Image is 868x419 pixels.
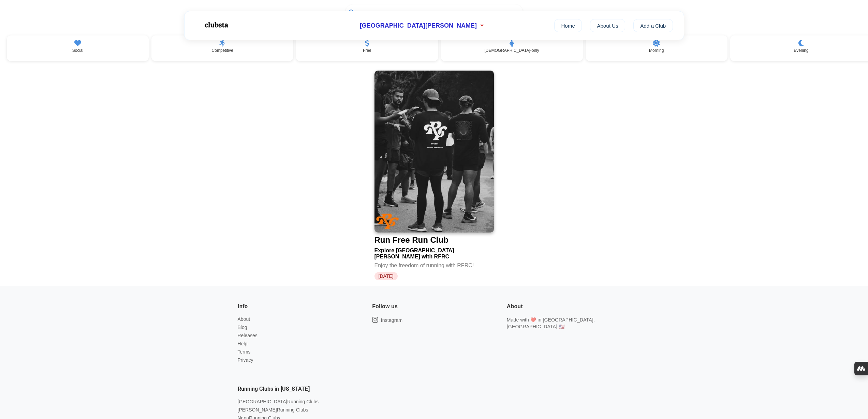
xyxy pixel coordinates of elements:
h6: Follow us [372,302,398,311]
img: Run Free Run Club [374,71,494,233]
a: Blog [238,325,247,330]
h6: Running Clubs in [US_STATE] [238,385,310,393]
div: Enjoy the freedom of running with RFRC! [374,260,494,269]
a: Add a Club [633,19,673,32]
p: [DEMOGRAPHIC_DATA]-only [484,48,539,53]
h6: Info [238,302,248,311]
a: About [238,316,250,322]
span: [DATE] [374,272,398,280]
h6: About [507,302,523,311]
a: Home [554,19,582,32]
a: Releases [238,333,258,338]
a: Help [238,341,248,346]
div: Explore [GEOGRAPHIC_DATA][PERSON_NAME] with RFRC [374,245,494,260]
a: Privacy [238,357,253,363]
a: Run Free Run ClubRun Free Run ClubExplore [GEOGRAPHIC_DATA][PERSON_NAME] with RFRCEnjoy the freed... [374,71,494,280]
a: Terms [238,349,251,355]
p: Instagram [381,317,403,324]
p: Social [72,48,84,53]
div: Run Free Run Club [374,235,448,245]
p: Competitive [212,48,233,53]
p: Morning [649,48,664,53]
span: [GEOGRAPHIC_DATA][PERSON_NAME] [360,22,477,29]
a: [PERSON_NAME]Running Clubs [238,407,308,413]
p: Free [363,48,371,53]
p: Made with ❤️ in [GEOGRAPHIC_DATA], [GEOGRAPHIC_DATA] 🇺🇸 [507,316,631,330]
a: About Us [590,19,625,32]
a: Instagram [372,316,402,324]
img: Logo [195,16,236,33]
a: [GEOGRAPHIC_DATA]Running Clubs [238,399,319,404]
p: Evening [794,48,808,53]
